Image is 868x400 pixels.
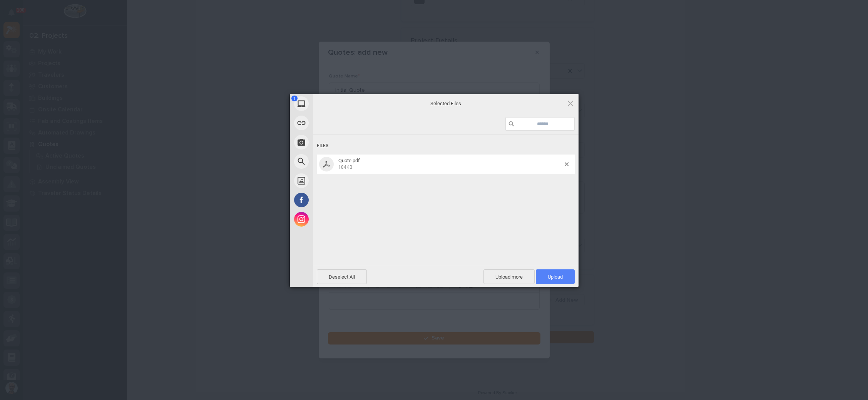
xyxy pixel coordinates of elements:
span: 184KB [338,165,352,170]
span: Quote.pdf [338,158,360,163]
div: Files [317,139,575,153]
div: Web Search [290,152,382,171]
span: Click here or hit ESC to close picker [566,99,575,108]
div: My Device [290,94,382,113]
span: 1 [291,96,298,101]
div: Facebook [290,190,382,210]
span: Upload [548,274,563,280]
span: Quote.pdf [336,158,565,170]
div: Link (URL) [290,113,382,133]
span: Upload more [483,269,535,284]
span: Deselect All [317,269,367,284]
span: Selected Files [369,100,523,107]
div: Instagram [290,210,382,229]
div: Unsplash [290,171,382,190]
div: Take Photo [290,133,382,152]
span: Upload [536,269,575,284]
